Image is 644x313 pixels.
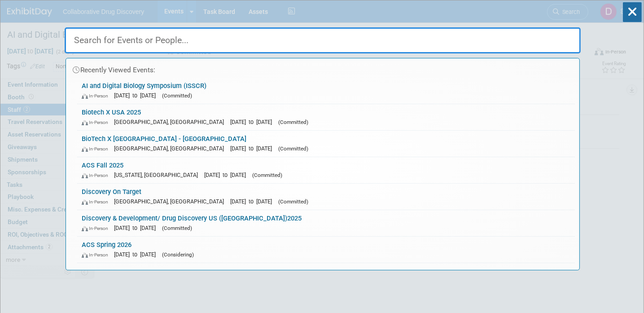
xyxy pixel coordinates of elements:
span: [DATE] to [DATE] [230,198,276,205]
span: (Committed) [252,172,282,178]
span: In-Person [82,93,112,99]
span: (Committed) [278,145,308,152]
span: [DATE] to [DATE] [114,251,160,258]
a: Discovery On Target In-Person [GEOGRAPHIC_DATA], [GEOGRAPHIC_DATA] [DATE] to [DATE] (Committed) [77,184,575,210]
a: ACS Fall 2025 In-Person [US_STATE], [GEOGRAPHIC_DATA] [DATE] to [DATE] (Committed) [77,157,575,183]
span: [GEOGRAPHIC_DATA], [GEOGRAPHIC_DATA] [114,145,228,152]
a: AI and Digital Biology Symposium (ISSCR) In-Person [DATE] to [DATE] (Committed) [77,78,575,104]
a: Biotech X USA 2025 In-Person [GEOGRAPHIC_DATA], [GEOGRAPHIC_DATA] [DATE] to [DATE] (Committed) [77,104,575,130]
span: (Considering) [162,251,194,258]
span: (Committed) [278,198,308,205]
a: ACS Spring 2026 In-Person [DATE] to [DATE] (Considering) [77,237,575,263]
input: Search for Events or People... [65,27,581,53]
span: [GEOGRAPHIC_DATA], [GEOGRAPHIC_DATA] [114,119,228,125]
span: [DATE] to [DATE] [204,172,250,178]
span: In-Person [82,252,112,258]
span: In-Person [82,225,112,231]
span: In-Person [82,146,112,152]
span: (Committed) [162,225,192,231]
span: [DATE] to [DATE] [230,119,276,125]
span: In-Person [82,172,112,178]
span: [US_STATE], [GEOGRAPHIC_DATA] [114,172,202,178]
span: [DATE] to [DATE] [114,225,160,231]
a: BioTech X [GEOGRAPHIC_DATA] - [GEOGRAPHIC_DATA] In-Person [GEOGRAPHIC_DATA], [GEOGRAPHIC_DATA] [D... [77,131,575,157]
span: In-Person [82,119,112,125]
span: In-Person [82,199,112,205]
span: [DATE] to [DATE] [114,92,160,99]
span: (Committed) [278,119,308,125]
span: [GEOGRAPHIC_DATA], [GEOGRAPHIC_DATA] [114,198,228,205]
span: (Committed) [162,93,192,99]
a: Discovery & Development/ Drug Discovery US ([GEOGRAPHIC_DATA])2025 In-Person [DATE] to [DATE] (Co... [77,210,575,236]
span: [DATE] to [DATE] [230,145,276,152]
div: Recently Viewed Events: [70,58,575,78]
